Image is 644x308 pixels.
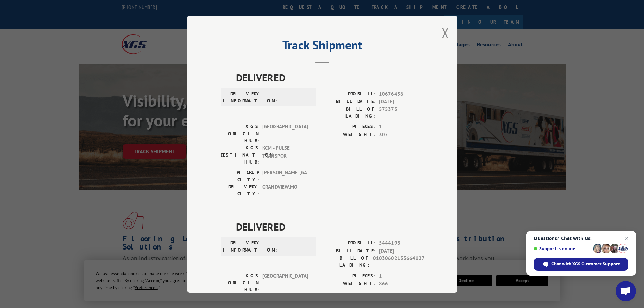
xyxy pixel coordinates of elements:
label: PIECES: [322,272,376,280]
label: DELIVERY CITY: [221,183,259,197]
label: PROBILL: [322,90,376,98]
span: 575375 [379,105,424,120]
span: 1 [379,272,424,280]
span: Chat with XGS Customer Support [534,258,628,271]
button: Close modal [442,24,449,42]
label: PICKUP CITY: [221,169,259,183]
label: DELIVERY INFORMATION: [223,239,261,254]
span: 866 [379,280,424,287]
span: Support is online [534,246,591,251]
span: Chat with XGS Customer Support [551,261,620,267]
h2: Track Shipment [221,40,424,53]
label: BILL DATE: [322,98,376,105]
span: DELIVERED [236,219,424,234]
span: Questions? Chat with us! [534,236,628,241]
span: 5444198 [379,239,424,247]
span: GRANDVIEW , MO [262,183,308,197]
label: XGS ORIGIN HUB: [221,272,259,293]
label: BILL DATE: [322,247,376,255]
label: WEIGHT: [322,280,376,287]
label: DELIVERY INFORMATION: [223,90,261,104]
label: XGS DESTINATION HUB: [221,144,259,166]
span: 01030602153664127 [373,255,424,269]
label: BILL OF LADING: [322,105,376,120]
span: 307 [379,131,424,138]
span: [GEOGRAPHIC_DATA] [262,272,308,293]
span: [PERSON_NAME] , GA [262,169,308,183]
span: DELIVERED [236,70,424,85]
span: [GEOGRAPHIC_DATA] [262,123,308,144]
label: XGS ORIGIN HUB: [221,123,259,144]
span: [DATE] [379,247,424,255]
a: Open chat [616,281,636,301]
span: 1 [379,123,424,131]
span: KCM - PULSE TRANSPOR [262,144,308,166]
label: WEIGHT: [322,131,376,138]
label: BILL OF LADING: [322,255,369,269]
label: PROBILL: [322,239,376,247]
span: 10676456 [379,90,424,98]
span: [DATE] [379,98,424,105]
label: PIECES: [322,123,376,131]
